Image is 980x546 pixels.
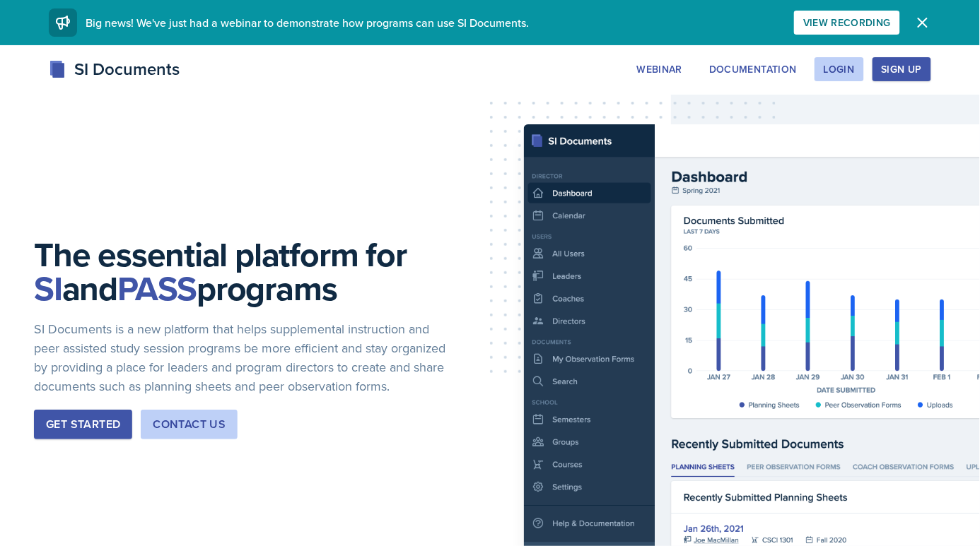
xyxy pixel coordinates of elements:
div: View Recording [803,17,891,28]
button: Login [815,57,864,81]
button: Documentation [700,57,806,81]
div: SI Documents [49,57,180,82]
button: Get Started [34,410,132,439]
button: Sign Up [873,57,931,81]
div: Sign Up [882,64,922,75]
div: Documentation [709,64,797,75]
span: Big news! We've just had a webinar to demonstrate how programs can use SI Documents. [86,15,529,30]
button: Contact Us [141,410,238,439]
button: Webinar [628,57,692,81]
div: Get Started [46,416,120,433]
div: Login [824,64,855,75]
div: Contact Us [153,416,226,433]
div: Webinar [637,64,682,75]
button: View Recording [794,11,900,35]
